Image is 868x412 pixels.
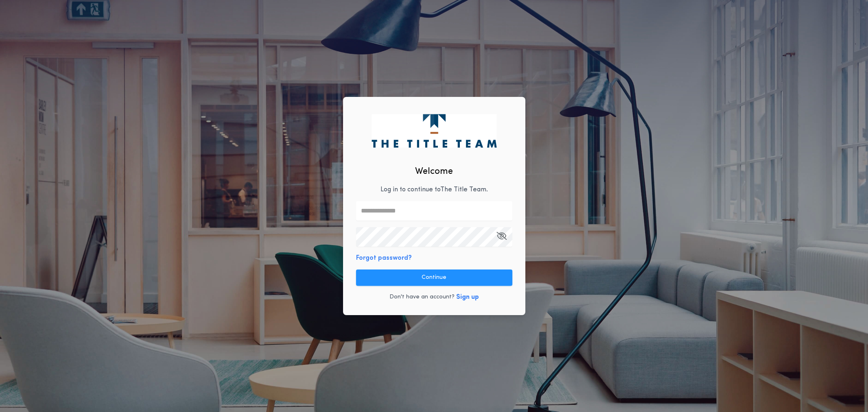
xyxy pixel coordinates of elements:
[356,270,512,286] button: Continue
[356,253,412,263] button: Forgot password?
[456,292,479,302] button: Sign up
[380,185,488,195] p: Log in to continue to The Title Team .
[389,293,455,301] p: Don't have an account?
[415,165,453,178] h2: Welcome
[372,114,496,147] img: logo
